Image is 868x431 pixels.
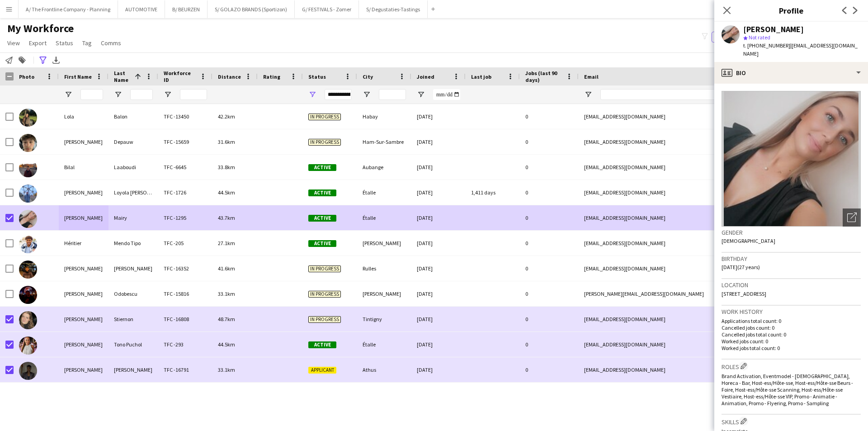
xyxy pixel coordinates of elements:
div: [DATE] [411,205,466,230]
span: In progress [308,291,341,298]
input: Last Name Filter Input [130,89,153,100]
span: City [363,73,373,80]
div: Aubange [357,155,411,180]
button: Open Filter Menu [363,90,371,99]
input: Joined Filter Input [433,89,460,100]
div: Bilal [59,155,108,180]
button: AUTOMOTIVE [118,0,165,18]
div: [DATE] [411,357,466,382]
div: Tintigny [357,307,411,332]
div: TFC -16352 [158,256,212,281]
div: Loyola [PERSON_NAME] [108,180,158,205]
span: Email [584,73,599,80]
span: In progress [308,114,341,120]
div: Depauw [108,129,158,154]
div: [PERSON_NAME] [59,180,108,205]
div: [DATE] [411,129,466,154]
button: S/ GOLAZO BRANDS (Sportizon) [208,0,295,18]
div: [PERSON_NAME] [59,281,108,306]
div: TFC -1295 [158,205,212,230]
div: Tono Puchol [108,332,158,357]
a: Export [25,37,50,49]
div: TFC -293 [158,332,212,357]
button: G/ FESTIVALS - Zomer [295,0,359,18]
div: Laaboudi [108,155,158,180]
button: S/ Degustaties-Tastings [359,0,428,18]
div: 0 [520,307,579,332]
h3: Roles [722,361,861,371]
span: 42.2km [218,113,235,120]
a: View [4,37,24,49]
div: [EMAIL_ADDRESS][DOMAIN_NAME] [579,256,759,281]
app-action-btn: Advanced filters [38,55,48,66]
span: Applicant [308,367,336,374]
div: Ham-Sur-Sambre [357,129,411,154]
p: Worked jobs total count: 0 [722,345,861,351]
div: [EMAIL_ADDRESS][DOMAIN_NAME] [579,357,759,382]
img: Héritier Mendo Tipo [19,235,37,253]
div: [PERSON_NAME] [59,307,108,332]
div: 0 [520,281,579,306]
span: 41.6km [218,265,235,272]
span: Rating [263,73,280,80]
div: TFC -15659 [158,129,212,154]
p: Applications total count: 0 [722,317,861,324]
h3: Work history [722,308,861,316]
div: [EMAIL_ADDRESS][DOMAIN_NAME] [579,332,759,357]
span: Not rated [749,34,770,41]
div: Bio [714,62,868,84]
h3: Gender [722,228,861,237]
div: Athus [357,357,411,382]
span: Active [308,240,336,247]
div: 0 [520,104,579,129]
a: Status [52,37,77,49]
app-action-btn: Notify workforce [4,55,14,66]
img: Jennifer Traore [19,362,37,380]
button: Open Filter Menu [308,90,316,99]
div: Mairy [108,205,158,230]
span: 33.1km [218,290,235,297]
div: [EMAIL_ADDRESS][DOMAIN_NAME] [579,104,759,129]
span: 48.7km [218,316,235,322]
div: [EMAIL_ADDRESS][DOMAIN_NAME] [579,129,759,154]
div: TFC -6645 [158,155,212,180]
button: Open Filter Menu [164,90,172,99]
div: [PERSON_NAME] [108,357,158,382]
p: Worked jobs count: 0 [722,338,861,345]
div: 0 [520,205,579,230]
div: [DATE] [411,155,466,180]
img: Luna Stiernon [19,311,37,329]
span: Active [308,164,336,171]
div: Odobescu [108,281,158,306]
span: | [EMAIL_ADDRESS][DOMAIN_NAME] [743,42,858,57]
a: Tag [79,37,95,49]
div: Stiernon [108,307,158,332]
div: [DATE] [411,307,466,332]
button: A/ The Frontline Company - Planning [19,0,118,18]
div: TFC -16808 [158,307,212,332]
span: My Workforce [7,22,74,35]
span: Status [56,39,73,47]
span: Tag [82,39,92,47]
input: First Name Filter Input [80,89,103,100]
div: 0 [520,256,579,281]
span: In progress [308,316,341,323]
span: Last Name [114,70,131,83]
div: Rulles [357,256,411,281]
div: [EMAIL_ADDRESS][DOMAIN_NAME] [579,155,759,180]
span: Photo [19,73,34,80]
div: [PERSON_NAME] [743,25,804,33]
div: 0 [520,129,579,154]
h3: Skills [722,417,861,426]
span: Export [29,39,47,47]
span: [DATE] (27 years) [722,264,760,270]
input: City Filter Input [379,89,406,100]
div: [PERSON_NAME] [59,357,108,382]
button: Open Filter Menu [64,90,72,99]
input: Email Filter Input [600,89,754,100]
button: Open Filter Menu [114,90,122,99]
img: Crew avatar or photo [722,91,861,227]
div: [PERSON_NAME] [59,256,108,281]
div: [DATE] [411,332,466,357]
img: Lola Balon [19,109,37,127]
